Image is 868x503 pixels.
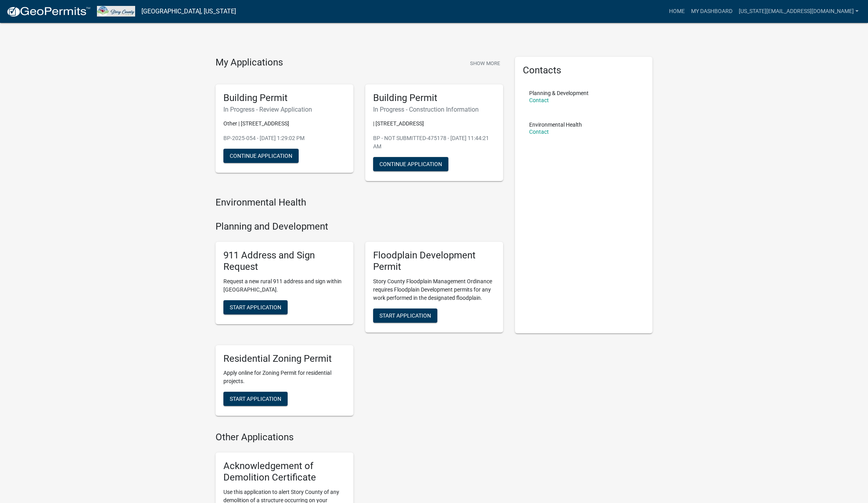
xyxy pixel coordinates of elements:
p: Story County Floodplain Management Ordinance requires Floodplain Development permits for any work... [373,277,495,302]
h4: Planning and Development [216,221,503,232]
button: Continue Application [373,157,448,171]
h5: Floodplain Development Permit [373,250,495,273]
p: Other | [STREET_ADDRESS] [223,120,346,128]
span: Start Application [379,312,431,318]
h6: In Progress - Construction Information [373,106,495,113]
p: Apply online for Zoning Permit for residential projects. [223,369,346,385]
a: Contact [529,97,549,103]
p: Request a new rural 911 address and sign within [GEOGRAPHIC_DATA]. [223,277,346,294]
h5: Building Permit [373,92,495,104]
h5: Residential Zoning Permit [223,353,346,365]
p: Planning & Development [529,90,589,96]
a: Home [666,4,688,19]
h4: Other Applications [216,432,503,443]
span: Start Application [230,304,281,310]
p: BP-2025-054 - [DATE] 1:29:02 PM [223,134,346,142]
h5: Building Permit [223,92,346,104]
button: Continue Application [223,149,299,163]
button: Start Application [223,300,288,314]
img: Story County, Iowa [97,6,135,17]
a: My Dashboard [688,4,736,19]
h6: In Progress - Review Application [223,106,346,113]
a: Contact [529,129,549,135]
h5: Acknowledgement of Demolition Certificate [223,460,346,483]
button: Start Application [223,392,288,406]
button: Start Application [373,309,437,323]
h5: 911 Address and Sign Request [223,250,346,273]
span: Start Application [230,396,281,402]
h4: Environmental Health [216,197,503,208]
p: Environmental Health [529,122,582,127]
button: Show More [467,57,503,70]
p: | [STREET_ADDRESS] [373,120,495,128]
a: [US_STATE][EMAIL_ADDRESS][DOMAIN_NAME] [736,4,862,19]
a: [GEOGRAPHIC_DATA], [US_STATE] [141,5,236,18]
p: BP - NOT SUBMITTED-475178 - [DATE] 11:44:21 AM [373,134,495,151]
h5: Contacts [523,65,645,76]
h4: My Applications [216,57,283,69]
